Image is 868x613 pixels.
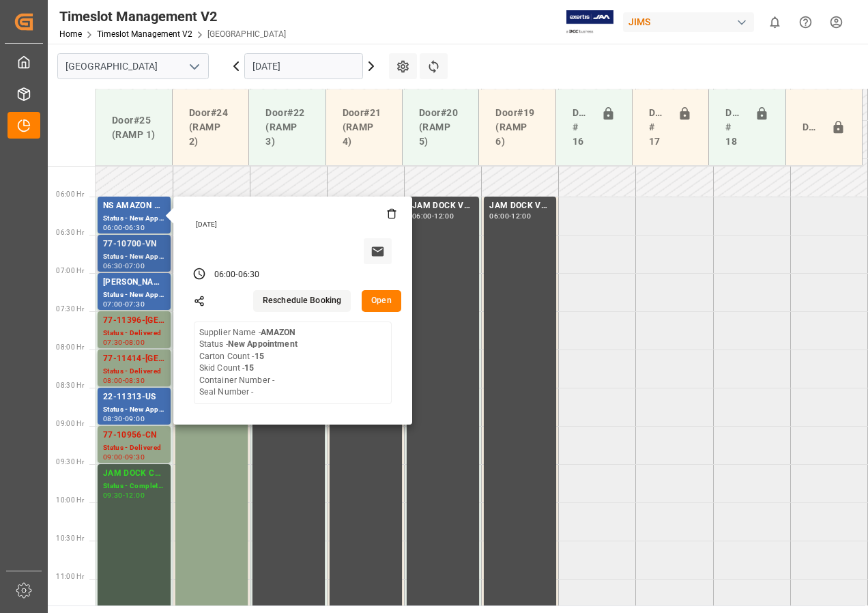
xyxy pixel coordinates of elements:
span: 07:30 Hr [56,305,84,313]
div: 09:30 [125,454,145,460]
div: [DATE] [191,220,397,229]
span: 11:00 Hr [56,573,84,580]
div: Doors # 16 [567,100,596,154]
div: JAM DOCK VOLUME CONTROL [412,199,474,213]
div: 12:00 [434,213,454,219]
div: Status - Delivered [103,328,165,339]
div: 09:00 [103,454,123,460]
div: 06:00 [489,213,509,219]
button: Reschedule Booking [253,290,351,312]
a: Timeslot Management V2 [97,29,192,39]
div: 08:30 [103,416,123,422]
div: - [509,213,511,219]
span: 07:00 Hr [56,267,84,274]
div: - [123,263,125,269]
div: Door#20 (RAMP 5) [414,100,467,154]
div: JAM DOCK CONTROL [103,467,165,481]
b: New Appointment [228,339,298,349]
div: Door#22 (RAMP 3) [260,100,314,154]
div: Doors # 18 [720,100,749,154]
div: Status - New Appointment [103,251,165,263]
div: 12:00 [511,213,531,219]
div: [PERSON_NAME] / ULINE [103,276,165,289]
div: 07:00 [103,301,123,307]
div: 06:30 [125,225,145,231]
b: AMAZON [261,328,296,337]
div: 07:00 [125,263,145,269]
div: Doors # 17 [643,100,672,154]
button: show 0 new notifications [759,7,790,38]
div: 08:30 [125,377,145,384]
div: 06:00 [103,225,123,231]
div: - [123,492,125,498]
div: Status - Delivered [103,442,165,454]
div: 77-10700-VN [103,238,165,251]
b: 15 [255,352,264,361]
div: Status - Completed [103,481,165,492]
div: 08:00 [125,339,145,345]
div: 06:00 [214,269,236,281]
div: - [123,416,125,422]
b: 15 [244,363,254,373]
div: 77-11414-[GEOGRAPHIC_DATA] [103,352,165,366]
button: JIMS [623,9,759,35]
input: Type to search/select [57,53,209,79]
div: 07:30 [125,301,145,307]
span: 10:30 Hr [56,534,84,542]
button: open menu [184,56,204,77]
div: Door#25 (RAMP 1) [106,108,161,147]
span: 09:30 Hr [56,458,84,466]
div: - [432,213,434,219]
div: Timeslot Management V2 [59,6,286,27]
span: 06:30 Hr [56,229,84,236]
button: Open [362,290,401,312]
div: 07:30 [103,339,123,345]
div: - [123,377,125,384]
span: 08:00 Hr [56,343,84,351]
span: 09:00 Hr [56,420,84,427]
div: 09:30 [103,492,123,498]
div: 77-10956-CN [103,429,165,442]
div: Status - New Appointment [103,289,165,301]
button: Help Center [790,7,821,38]
div: 22-11313-US [103,390,165,404]
div: 08:00 [103,377,123,384]
div: Door#23 [797,115,826,141]
div: 06:00 [412,213,432,219]
div: - [123,301,125,307]
div: Door#19 (RAMP 6) [490,100,544,154]
div: - [123,454,125,460]
span: 10:00 Hr [56,496,84,504]
div: Status - New Appointment [103,213,165,225]
div: 12:00 [125,492,145,498]
div: JIMS [623,12,754,32]
input: DD-MM-YYYY [244,53,363,79]
div: - [123,339,125,345]
img: Exertis%20JAM%20-%20Email%20Logo.jpg_1722504956.jpg [566,10,613,34]
div: Door#24 (RAMP 2) [184,100,237,154]
a: Home [59,29,82,39]
div: JAM DOCK VOLUME CONTROL [489,199,551,213]
div: - [123,225,125,231]
div: Status - Delivered [103,366,165,377]
div: NS AMAZON RETURNS [103,199,165,213]
div: - [235,269,237,281]
div: Status - New Appointment [103,404,165,416]
div: 06:30 [103,263,123,269]
span: 06:00 Hr [56,190,84,198]
div: Supplier Name - Status - Carton Count - Skid Count - Container Number - Seal Number - [199,327,298,399]
div: Door#21 (RAMP 4) [337,100,391,154]
div: 09:00 [125,416,145,422]
span: 08:30 Hr [56,382,84,389]
div: 06:30 [238,269,260,281]
div: 77-11396-[GEOGRAPHIC_DATA] [103,314,165,328]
